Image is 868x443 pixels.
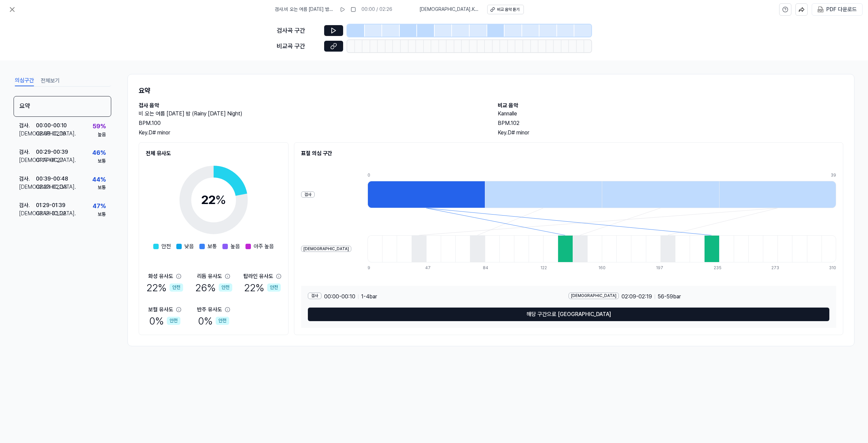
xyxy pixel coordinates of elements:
[540,265,555,271] div: 122
[36,148,68,156] div: 00:29 - 00:39
[201,191,226,209] div: 22
[36,122,67,130] div: 00:00 - 00:10
[148,272,173,280] div: 화성 유사도
[361,6,392,13] div: 00:00 / 02:26
[215,192,226,207] span: %
[219,283,232,292] div: 안전
[36,156,63,164] div: 01:17 - 01:27
[146,149,281,158] h2: 전체 유사도
[92,148,106,158] div: 46 %
[656,265,671,271] div: 197
[368,172,485,178] div: 0
[816,4,858,15] button: PDF 다운로드
[14,96,111,117] div: 요약
[622,293,652,301] span: 02:09 - 02:19
[368,265,382,271] div: 9
[779,3,791,16] button: help
[301,246,351,252] div: [DEMOGRAPHIC_DATA]
[139,110,484,118] h2: 비 오는 여름 [DATE] 밤 (Rainy [DATE] Night)
[498,110,843,118] h2: Kannalle
[195,280,232,295] div: 26 %
[714,265,728,271] div: 235
[798,6,805,13] img: share
[98,158,106,165] div: 보통
[161,242,171,251] span: 안전
[308,293,321,299] div: 검사
[36,183,67,191] div: 02:23 - 02:33
[92,175,106,185] div: 44 %
[243,272,273,280] div: 탑라인 유사도
[254,242,274,251] span: 아주 높음
[19,130,36,138] div: [DEMOGRAPHIC_DATA] .
[569,293,619,299] div: [DEMOGRAPHIC_DATA]
[167,317,180,325] div: 안전
[324,293,355,301] span: 00:00 - 00:10
[98,184,106,191] div: 보통
[301,149,836,158] h2: 표절 의심 구간
[139,129,484,137] div: Key. D# minor
[139,101,484,110] h2: 검사 음악
[197,306,222,314] div: 반주 유사도
[19,175,36,183] div: 검사 .
[19,183,36,191] div: [DEMOGRAPHIC_DATA] .
[36,201,65,209] div: 01:29 - 01:39
[275,6,334,13] span: 검사 . 비 오는 여름 [DATE] 밤 (Rainy [DATE] Night)
[425,265,440,271] div: 47
[139,119,484,127] div: BPM. 100
[829,265,836,271] div: 310
[308,308,829,321] button: 해당 구간으로 [GEOGRAPHIC_DATA]
[98,211,106,218] div: 보통
[277,26,320,36] div: 검사곡 구간
[831,172,836,178] div: 39
[98,131,106,138] div: 높음
[36,175,68,183] div: 00:39 - 00:48
[15,75,34,86] button: 의심구간
[19,148,36,156] div: 검사 .
[301,191,315,198] div: 검사
[197,272,222,280] div: 리듬 유사도
[36,209,66,218] div: 03:13 - 03:22
[487,5,524,14] button: 비교 음악 듣기
[148,306,173,314] div: 보컬 유사도
[817,6,824,13] img: PDF Download
[216,317,229,325] div: 안전
[771,265,786,271] div: 273
[498,129,843,137] div: Key. D# minor
[19,156,36,164] div: [DEMOGRAPHIC_DATA] .
[146,280,183,295] div: 22 %
[231,242,240,251] span: 높음
[483,265,497,271] div: 84
[419,6,479,13] span: [DEMOGRAPHIC_DATA] . Kannalle
[19,201,36,209] div: 검사 .
[198,314,229,328] div: 0 %
[277,41,320,51] div: 비교곡 구간
[361,293,377,301] span: 1 - 4 bar
[41,75,60,86] button: 전체보기
[498,101,843,110] h2: 비교 음악
[267,283,281,292] div: 안전
[244,280,281,295] div: 22 %
[19,209,36,218] div: [DEMOGRAPHIC_DATA] .
[826,5,857,14] div: PDF 다운로드
[497,7,519,13] div: 비교 음악 듣기
[139,85,843,96] h1: 요약
[598,265,613,271] div: 160
[208,242,217,251] span: 보통
[93,201,106,211] div: 47 %
[149,314,180,328] div: 0 %
[170,283,183,292] div: 안전
[498,119,843,127] div: BPM. 102
[93,122,106,131] div: 59 %
[36,130,66,138] div: 02:09 - 02:19
[184,242,194,251] span: 낮음
[658,293,681,301] span: 56 - 59 bar
[19,122,36,130] div: 검사 .
[782,6,788,13] svg: help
